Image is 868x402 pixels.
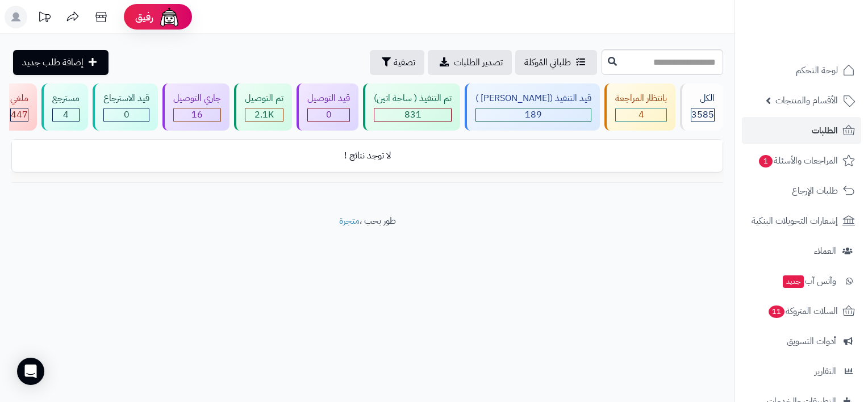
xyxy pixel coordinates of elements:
div: قيد الاسترجاع [103,92,149,105]
div: تم التوصيل [245,92,283,105]
div: 189 [476,108,591,122]
div: 4 [616,108,666,122]
span: 11 [769,305,785,319]
a: إضافة طلب جديد [13,50,108,75]
a: بانتظار المراجعة 4 [602,83,678,131]
span: الطلبات [812,123,838,139]
a: تم التنفيذ ( ساحة اتين) 831 [361,83,462,131]
a: تصدير الطلبات [428,50,512,75]
img: ai-face.png [158,6,181,28]
a: العملاء [742,237,861,265]
span: رفيق [135,10,153,24]
span: 1 [759,155,773,168]
a: تحديثات المنصة [30,6,59,31]
a: السلات المتروكة11 [742,298,861,325]
div: تم التنفيذ ( ساحة اتين) [374,92,452,105]
div: 16 [174,108,220,122]
a: قيد التنفيذ ([PERSON_NAME] ) 189 [462,83,602,131]
div: جاري التوصيل [173,92,221,105]
span: تصدير الطلبات [454,56,503,69]
span: إضافة طلب جديد [22,56,84,69]
span: أدوات التسويق [787,333,836,349]
div: 0 [104,108,149,122]
a: إشعارات التحويلات البنكية [742,207,861,235]
a: متجرة [339,214,360,228]
span: طلبات الإرجاع [792,183,838,199]
span: تصفية [394,56,415,69]
div: ملغي [10,92,28,105]
span: 0 [326,108,332,122]
a: أدوات التسويق [742,328,861,355]
a: طلبات الإرجاع [742,177,861,204]
span: إشعارات التحويلات البنكية [752,213,838,229]
span: 447 [11,108,28,122]
div: 447 [11,108,28,122]
a: المراجعات والأسئلة1 [742,147,861,174]
a: تم التوصيل 2.1K [232,83,294,131]
a: التقارير [742,358,861,385]
span: 4 [639,108,644,122]
span: التقارير [815,363,836,379]
a: طلباتي المُوكلة [515,50,597,75]
a: الكل3585 [678,83,725,131]
div: بانتظار المراجعة [615,92,667,105]
span: وآتس آب [782,273,836,289]
div: قيد التنفيذ ([PERSON_NAME] ) [475,92,591,105]
span: 3585 [691,108,714,122]
div: 831 [374,108,451,122]
div: مسترجع [52,92,80,105]
div: قيد التوصيل [307,92,350,105]
a: مسترجع 4 [39,83,90,131]
img: logo-2.png [791,26,857,50]
span: الأقسام والمنتجات [775,93,838,108]
span: جديد [783,275,804,288]
div: 4 [53,108,79,122]
div: Open Intercom Messenger [17,358,44,385]
span: 189 [525,108,542,122]
span: 4 [63,108,69,122]
span: السلات المتروكة [767,303,838,319]
div: 2094 [245,108,283,122]
a: جاري التوصيل 16 [160,83,232,131]
a: قيد التوصيل 0 [294,83,361,131]
span: المراجعات والأسئلة [758,153,838,169]
div: 0 [308,108,349,122]
span: 831 [404,108,422,122]
span: طلباتي المُوكلة [524,56,571,69]
span: 16 [191,108,203,122]
span: 0 [124,108,130,122]
span: لوحة التحكم [796,62,838,78]
a: الطلبات [742,117,861,144]
td: لا توجد نتائج ! [12,140,723,171]
a: قيد الاسترجاع 0 [90,83,160,131]
div: الكل [691,92,715,105]
span: العملاء [814,243,836,259]
span: 2.1K [254,108,274,122]
a: وآتس آبجديد [742,267,861,295]
button: تصفية [370,50,424,75]
a: لوحة التحكم [742,57,861,84]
